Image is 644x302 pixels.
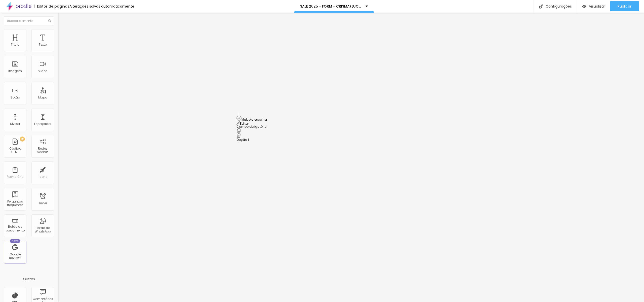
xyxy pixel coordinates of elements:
[577,1,610,11] button: Visualizar
[5,147,25,154] div: Código HTML
[11,43,19,46] div: Título
[34,122,51,126] div: Espaçador
[48,19,51,22] img: Icone
[38,69,47,73] div: Vídeo
[618,4,631,8] span: Publicar
[39,43,47,46] div: Texto
[38,175,47,179] div: Ícone
[33,226,53,233] div: Botão do WhatsApp
[8,69,22,73] div: Imagem
[34,5,69,8] div: Editor de páginas
[5,225,25,232] div: Botão de pagamento
[300,5,362,8] p: SALE 2025 - FORM - CRISMA/EUCARISTIA
[10,122,20,126] div: Divisor
[11,96,20,99] div: Botão
[582,4,586,9] img: view-1.svg
[38,96,47,99] div: Mapa
[7,175,23,179] div: Formulário
[5,200,25,207] div: Perguntas frequentes
[10,239,21,243] div: Novo
[38,202,47,205] div: Timer
[589,4,605,8] span: Visualizar
[5,253,25,260] div: Google Reviews
[539,4,543,9] img: Icone
[610,1,639,11] button: Publicar
[4,16,54,25] input: Buscar elemento
[33,147,53,154] div: Redes Sociais
[69,5,134,8] div: Alterações salvas automaticamente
